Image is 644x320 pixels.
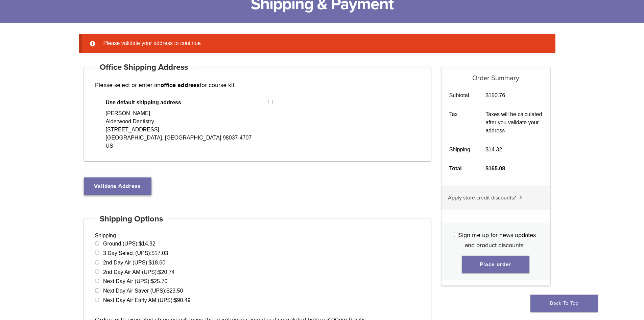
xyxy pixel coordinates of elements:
[458,231,536,249] span: Sign me up for news updates and product discounts!
[485,147,502,152] bdi: 14.32
[139,241,142,247] span: $
[174,297,191,303] bdi: 90.49
[442,67,550,82] h5: Order Summary
[161,81,200,89] strong: office address
[485,147,488,152] span: $
[84,177,151,195] button: Validate Address
[167,288,183,294] bdi: 23.50
[95,59,193,76] h4: Office Shipping Address
[151,250,154,256] span: $
[101,39,545,47] li: Please validate your address to continue
[478,105,550,140] td: Taxes will be calculated after you validate your address
[151,250,168,256] bdi: 17.03
[103,297,191,303] label: Next Day Air Early AM (UPS):
[530,295,598,312] a: Back To Top
[103,250,168,256] label: 3 Day Select (UPS):
[139,241,156,247] bdi: 14.32
[103,241,156,247] label: Ground (UPS):
[174,297,177,303] span: $
[442,159,478,178] th: Total
[454,233,458,237] input: Sign me up for news updates and product discounts!
[158,269,161,275] span: $
[103,288,183,294] label: Next Day Air Saver (UPS):
[485,92,505,98] bdi: 150.76
[485,166,505,171] bdi: 165.08
[485,166,488,171] span: $
[442,86,478,105] th: Subtotal
[95,80,420,90] p: Please select or enter an for course kit.
[149,260,152,265] span: $
[103,269,175,275] label: 2nd Day Air AM (UPS):
[106,109,252,150] div: [PERSON_NAME] Alderwood Dentistry [STREET_ADDRESS] [GEOGRAPHIC_DATA], [GEOGRAPHIC_DATA] 98037-470...
[167,288,170,294] span: $
[95,211,168,227] h4: Shipping Options
[151,278,167,284] bdi: 25.70
[448,194,516,201] span: Apply store credit discounts?
[158,269,175,275] bdi: 20.74
[106,99,268,107] span: Use default shipping address
[149,260,165,265] bdi: 18.60
[151,278,154,284] span: $
[519,196,522,199] img: caret.svg
[103,278,167,284] label: Next Day Air (UPS):
[442,140,478,159] th: Shipping
[103,260,165,265] label: 2nd Day Air (UPS):
[462,256,529,273] button: Place order
[442,105,478,140] th: Tax
[485,92,488,98] span: $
